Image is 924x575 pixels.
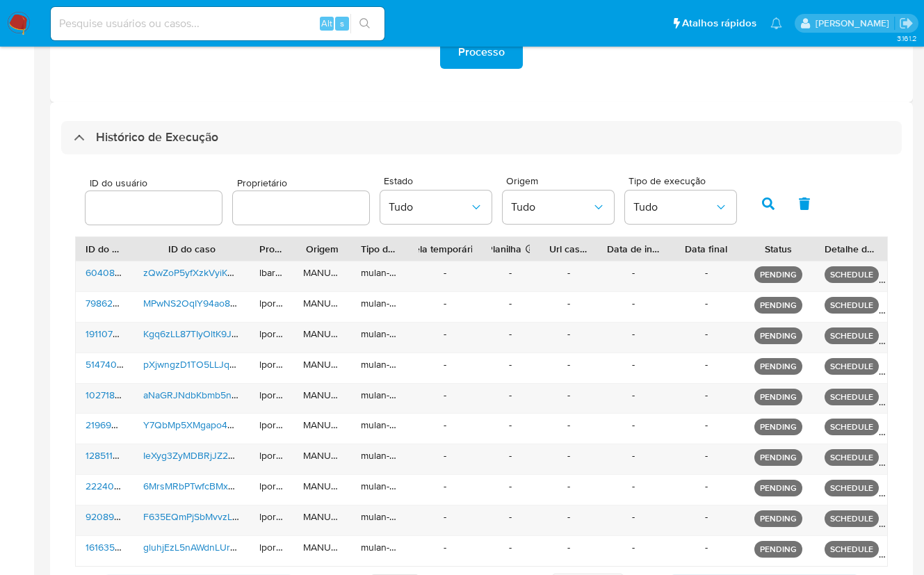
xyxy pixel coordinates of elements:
span: 3.161.2 [897,33,917,44]
span: Alt [321,17,332,30]
span: Atalhos rápidos [682,16,756,31]
a: Sair [899,16,914,31]
span: s [340,17,344,30]
button: search-icon [350,14,379,33]
a: Notificações [770,17,782,29]
p: adriano.brito@mercadolivre.com [816,17,894,30]
input: Pesquise usuários ou casos... [51,15,384,33]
